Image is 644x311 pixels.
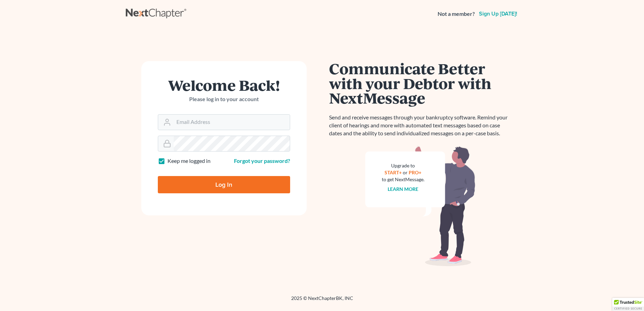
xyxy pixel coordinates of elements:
[234,157,290,164] a: Forgot your password?
[612,298,644,311] div: TrustedSite Certified
[438,10,475,18] strong: Not a member?
[385,169,402,175] a: START+
[167,157,211,165] label: Keep me logged in
[126,295,519,307] div: 2025 © NextChapterBK, INC
[388,186,418,192] a: Learn more
[365,146,476,266] img: nextmessage_bg-59042aed3d76b12b5cd301f8e5b87938c9018125f34e5fa2b7a6b67550977c72.svg
[158,95,290,103] p: Please log in to your account
[158,78,290,93] h1: Welcome Back!
[478,11,519,17] a: Sign up [DATE]!
[403,169,408,175] span: or
[409,169,421,175] a: PRO+
[329,114,512,137] p: Send and receive messages through your bankruptcy software. Remind your client of hearings and mo...
[174,115,290,130] input: Email Address
[382,176,425,183] div: to get NextMessage.
[329,61,512,105] h1: Communicate Better with your Debtor with NextMessage
[382,162,425,169] div: Upgrade to
[158,176,290,193] input: Log In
